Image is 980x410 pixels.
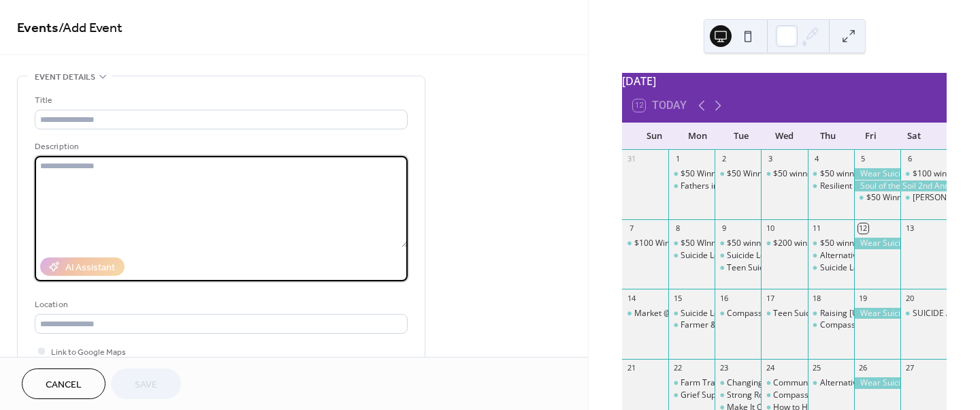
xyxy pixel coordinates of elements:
div: $50 winner Jayden Henneman! Thank you for dontaing back your winnings. [715,238,761,249]
div: 20 [904,293,915,303]
div: Fathers in Focus Conference 2025 Registration [681,180,857,192]
div: 18 [812,293,822,303]
div: Farmer & Farm Couple Support Group online [681,319,850,331]
div: Resilient Co-Parenting: Relationship Readiness (Virtual & Free) [808,180,854,192]
div: Farmer & Farm Couple Support Group online [668,319,715,331]
div: Wear Suicide Prevention T-Shirt [854,377,900,389]
div: Location [35,298,405,312]
div: Changing Our Mental and Emotional Trajectory (COMET) Community Training [715,377,761,389]
div: Market @ St. [PERSON_NAME]'s Dairy [634,308,777,319]
div: 1 [672,154,683,164]
div: Teen Suicide Loss Support Group - Dubuque [GEOGRAPHIC_DATA] [727,262,978,274]
div: 16 [719,293,729,303]
div: Compassionate Friends Group [727,308,842,319]
span: Event details [35,70,95,84]
div: Alternative to Suicide Support - Virtual [808,377,854,389]
div: Raising Wisconsin's Children: Confident kids: Building young children's self esteem (Virtual & Free) [808,308,854,319]
div: 11 [812,223,822,234]
div: 2 [719,154,729,164]
div: Teen Suicide Loss Support Group- LaCrosse [773,308,938,319]
div: Wed [763,123,806,150]
div: Wear Suicide Prevention T-Shirt [854,168,900,180]
div: 22 [672,363,683,373]
div: Wear Suicide Prevention T-Shirt [854,308,900,319]
div: $50 Winner [PERSON_NAME] [866,192,976,204]
div: 4 [812,154,822,164]
div: $100 winner Brian Gnolfo [900,168,947,180]
div: $50 Winner Dan Skatrud [715,168,761,180]
div: 9 [719,223,729,234]
span: Cancel [46,378,82,392]
div: Mon [676,123,720,150]
div: Description [35,140,405,154]
div: Title [35,93,405,108]
button: Cancel [22,368,105,399]
div: Suicide Loss Support Group [681,250,785,262]
div: 26 [858,363,868,373]
div: 21 [626,363,636,373]
div: $50 winner [PERSON_NAME] [820,238,928,249]
div: $200 winner, [PERSON_NAME] [773,238,888,249]
div: Sat [892,123,936,150]
div: 3 [765,154,775,164]
div: [DATE] [622,73,947,89]
span: Link to Google Maps [51,345,126,360]
div: Tue [719,123,763,150]
div: $50 Winner Dawn Meiss [668,168,715,180]
div: $200 winner, Sameena Quinn [761,238,807,249]
div: $50 winner Jack Golonek [761,168,807,180]
div: $50 winner [PERSON_NAME] [773,168,881,180]
div: $100 Winner Brenda Blackford [622,238,668,249]
div: Teen Suicide Loss Support Group - Dubuque IA [715,262,761,274]
div: 12 [858,223,868,234]
div: Grief Support Specialist Certificate [668,390,715,401]
div: Strong Roots: Keeping Farming in the Family Through Health and Resilience [715,390,761,401]
div: 19 [858,293,868,303]
div: 15 [672,293,683,303]
div: 13 [904,223,915,234]
div: Wear Suicide Prevention T-Shirt [854,238,900,249]
div: 31 [626,154,636,164]
div: 23 [719,363,729,373]
div: 27 [904,363,915,373]
div: 14 [626,293,636,303]
div: Alternative to Suicide Support - Virtual [820,377,964,389]
div: 5 [858,154,868,164]
div: Grief Support Specialist Certificate [681,390,811,401]
div: Thu [806,123,849,150]
div: Farm Transitions Challenges [668,377,715,389]
div: Suicide Loss Support Group (SOS)- Virtual [727,250,883,262]
div: Fathers in Focus Conference 2025 Registration [668,180,715,192]
div: $50 Winner [PERSON_NAME] [727,168,836,180]
div: $50 winner Nicole Einbeck [808,238,854,249]
div: 8 [672,223,683,234]
div: $50 winner Dan Skatrud [808,168,854,180]
div: Soul of the Soil 2nd Annual Conference [854,180,947,192]
div: $50 Winner [PERSON_NAME] [681,168,790,180]
div: Compassionate Friends Group [715,308,761,319]
span: / Add Event [59,15,122,42]
div: 10 [765,223,775,234]
div: Blake's Tinman Triatholon [900,192,947,204]
div: Compassionate Friends Richland Center [761,390,807,401]
div: Suicide Loss Support Group- Dodgeville [808,262,854,274]
div: $50 winner [PERSON_NAME] [820,168,928,180]
div: Compassionate Friends - [PERSON_NAME] [820,319,980,331]
div: Farm Transitions Challenges [681,377,789,389]
div: Alternative to Suicide Support Group-Virtual [808,250,854,262]
div: Fri [849,123,893,150]
a: Events [17,15,59,42]
div: $50 WInner [PERSON_NAME] [681,238,790,249]
div: 24 [765,363,775,373]
div: Compassionate Friends - Madison [808,319,854,331]
div: $50 WInner Nancy Anderson [668,238,715,249]
div: SUICIDE AWARENESS COLOR RUN/WALK [900,308,947,319]
div: Teen Suicide Loss Support Group- LaCrosse [761,308,807,319]
div: 7 [626,223,636,234]
div: Suicide Loss Support Group - [GEOGRAPHIC_DATA] [681,308,874,319]
div: Sun [633,123,676,150]
div: Communication Coaching to Support Farm Harmony Across Generations [761,377,807,389]
div: Market @ St. Isidore's Dairy [622,308,668,319]
div: Suicide Loss Support Group (SOS)- Virtual [715,250,761,262]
